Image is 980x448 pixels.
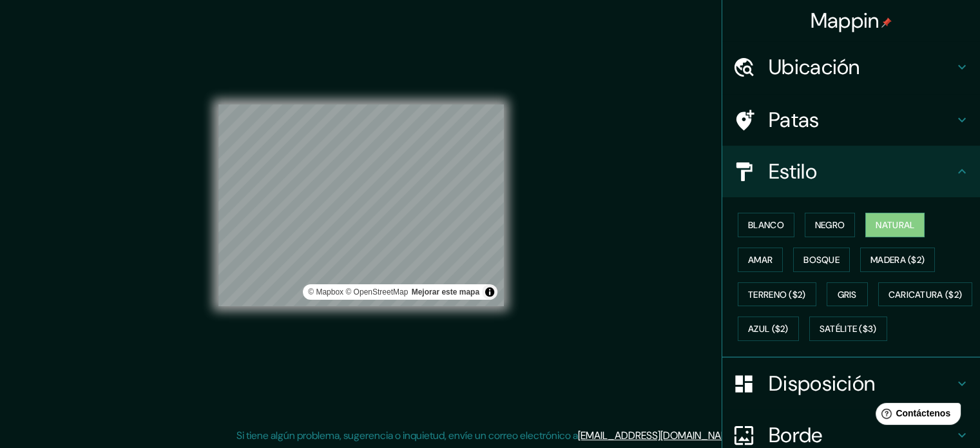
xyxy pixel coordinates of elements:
[738,248,783,272] button: Amar
[482,284,497,300] button: Activar o desactivar atribución
[748,289,806,300] font: Terreno ($2)
[881,17,892,28] img: pin-icon.png
[722,358,980,409] div: Disposición
[218,104,504,306] canvas: Mapa
[345,287,408,297] font: © OpenStreetMap
[738,317,799,341] button: Azul ($2)
[860,248,935,272] button: Madera ($2)
[722,146,980,197] div: Estilo
[889,289,963,300] font: Caricatura ($2)
[308,287,343,297] font: © Mapbox
[748,324,789,335] font: Azul ($2)
[722,94,980,146] div: Patas
[827,282,868,307] button: Gris
[803,254,840,266] font: Bosque
[793,248,850,272] button: Bosque
[578,429,737,442] a: [EMAIL_ADDRESS][DOMAIN_NAME]
[236,429,578,442] font: Si tiene algún problema, sugerencia o inquietud, envíe un correo electrónico a
[738,213,794,237] button: Blanco
[838,289,857,300] font: Gris
[748,254,773,266] font: Amar
[820,324,877,335] font: Satélite ($3)
[876,219,914,231] font: Natural
[815,219,845,231] font: Negro
[809,317,887,341] button: Satélite ($3)
[865,398,966,434] iframe: Lanzador de widgets de ayuda
[769,106,820,133] font: Patas
[865,213,925,237] button: Natural
[805,213,856,237] button: Negro
[412,287,479,297] a: Map feedback
[412,287,479,297] font: Mejorar este mapa
[769,54,860,81] font: Ubicación
[748,219,784,231] font: Blanco
[769,158,817,185] font: Estilo
[308,287,343,297] a: Mapbox
[811,7,879,34] font: Mappin
[722,41,980,93] div: Ubicación
[870,254,925,266] font: Madera ($2)
[738,282,816,307] button: Terreno ($2)
[345,287,408,297] a: Mapa de OpenStreet
[769,370,875,397] font: Disposición
[878,282,973,307] button: Caricatura ($2)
